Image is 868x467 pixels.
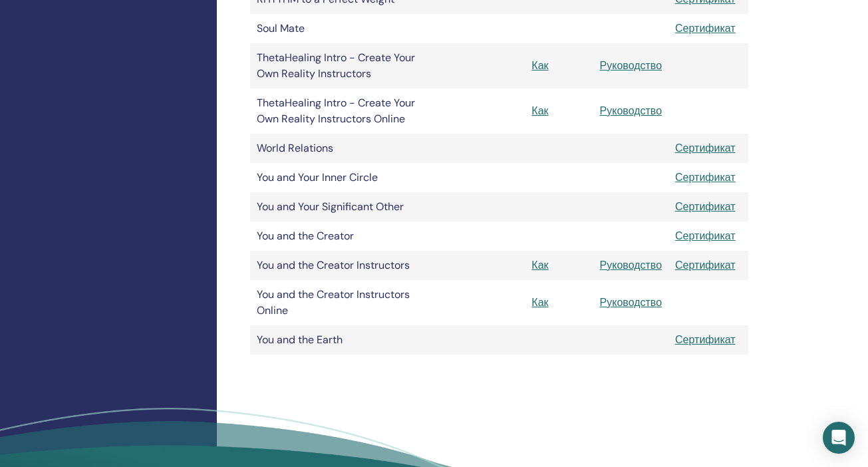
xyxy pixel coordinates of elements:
a: Руководство [600,295,662,309]
td: ThetaHealing Intro - Create Your Own Reality Instructors [250,43,442,88]
td: ThetaHealing Intro - Create Your Own Reality Instructors Online [250,88,442,134]
td: You and the Earth [250,325,442,355]
a: Руководство [600,258,662,272]
a: Сертификат [675,21,736,35]
a: Сертификат [675,333,736,347]
td: You and Your Inner Circle [250,163,442,192]
a: Сертификат [675,229,736,243]
td: World Relations [250,134,442,163]
div: Open Intercom Messenger [823,422,855,454]
td: You and the Creator [250,222,442,251]
a: Как [531,258,548,272]
a: Сертификат [675,170,736,184]
a: Сертификат [675,200,736,214]
td: Soul Mate [250,14,442,43]
a: Сертификат [675,258,736,272]
a: Как [531,295,548,309]
td: You and the Creator Instructors [250,251,442,280]
a: Как [531,104,548,118]
a: Руководство [600,104,662,118]
a: Руководство [600,59,662,73]
td: You and Your Significant Other [250,192,442,222]
a: Сертификат [675,141,736,155]
td: You and the Creator Instructors Online [250,280,442,325]
a: Как [531,59,548,73]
